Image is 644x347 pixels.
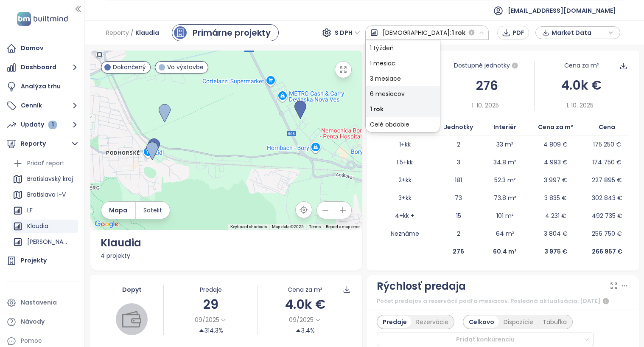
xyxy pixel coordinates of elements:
[377,296,629,306] div: Počet predajov a rezervácií podľa mesiacov. Posledná aktualizácia: [DATE]
[366,40,440,56] div: 1 týždeň
[4,97,80,114] button: Cenník
[92,219,120,230] a: Open this area in Google Maps (opens a new window)
[101,251,353,260] div: 4 projekty
[295,326,315,335] div: 3.4%
[27,221,48,231] div: Klaudia
[493,247,517,256] p: 60.4 m²
[377,135,433,153] td: 1+kk
[11,235,78,249] div: [PERSON_NAME]
[496,229,514,238] p: 64 m²
[366,102,440,117] div: 1 rok
[366,117,440,132] div: Celé obdobie
[122,310,141,329] img: wallet
[377,225,433,243] td: Neznáme
[199,326,223,335] div: 314.3%
[109,206,127,215] span: Mapa
[289,315,314,324] span: 09/2025
[143,206,162,215] span: Satelit
[592,211,622,220] p: 492 735 €
[101,202,135,219] button: Mapa
[566,101,594,110] span: 1. 10. 2025
[543,140,568,149] p: 4 809 €
[27,158,64,169] div: Pridať report
[11,188,78,202] div: Bratislava I-V
[199,327,204,333] span: caret-up
[101,235,353,251] div: Klaudia
[11,204,78,217] div: LF
[544,193,567,203] p: 3 835 €
[4,135,80,152] button: Reporty
[230,224,267,230] button: Keyboard shortcuts
[11,172,78,186] div: Bratislavský kraj
[377,153,433,171] td: 1.5+kk
[412,316,453,328] div: Rezervácie
[544,158,568,167] p: 4 993 €
[494,193,516,203] p: 73.8 m²
[288,285,322,294] div: Cena za m²
[433,119,484,135] th: Jednotky
[21,81,61,92] div: Analýza trhu
[11,220,78,233] div: Klaudia
[378,316,412,328] div: Predaje
[592,175,622,185] p: 227 895 €
[326,224,360,229] a: Report a map error
[164,285,258,294] div: Predaje
[440,61,534,71] div: Dostupné jednotky
[164,294,258,314] div: 29
[544,175,567,185] p: 3 997 €
[101,285,163,294] div: Dopyt
[457,158,460,167] p: 3
[4,313,80,330] a: Návody
[545,211,566,220] p: 4 231 €
[365,25,489,40] button: [DEMOGRAPHIC_DATA]:1 rok
[366,86,440,102] div: 6 mesiacov
[538,316,571,328] div: Tabuľka
[48,121,57,129] div: 1
[309,224,321,229] a: Terms (opens in new tab)
[592,247,622,256] p: 266 957 €
[4,294,80,311] a: Nastavenia
[366,71,440,86] div: 3 mesiace
[295,327,301,333] span: caret-up
[464,316,499,328] div: Celkovo
[258,294,352,314] div: 4.0k €
[457,140,460,149] p: 2
[21,316,45,327] div: Návody
[508,0,616,21] span: [EMAIL_ADDRESS][DOMAIN_NAME]
[27,189,66,200] div: Bratislava I-V
[540,26,616,39] div: button
[544,229,568,238] p: 3 804 €
[27,174,73,184] div: Bratislavský kraj
[366,56,440,71] div: 1 mesiac
[272,224,304,229] span: Map data ©2025
[512,28,524,37] span: PDF
[440,76,534,96] div: 276
[377,171,433,189] td: 2+kk
[21,119,57,130] div: Updaty
[4,59,80,76] button: Dashboard
[452,25,465,40] span: 1 rok
[135,25,159,40] span: Klaudia
[484,119,526,135] th: Interiér
[4,252,80,269] a: Projekty
[499,316,538,328] div: Dispozície
[195,315,219,324] span: 09/2025
[526,119,585,135] th: Cena za m²
[27,205,33,216] div: LF
[377,207,433,225] td: 4+kk +
[496,140,513,149] p: 33 m²
[592,193,622,203] p: 302 843 €
[113,62,146,72] span: Dokončený
[4,116,80,133] button: Updaty 1
[455,175,462,185] p: 181
[14,10,70,28] img: logo
[592,229,622,238] p: 256 750 €
[377,189,433,207] td: 3+kk
[593,140,621,149] p: 175 250 €
[496,211,514,220] p: 101 m²
[21,43,43,54] div: Domov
